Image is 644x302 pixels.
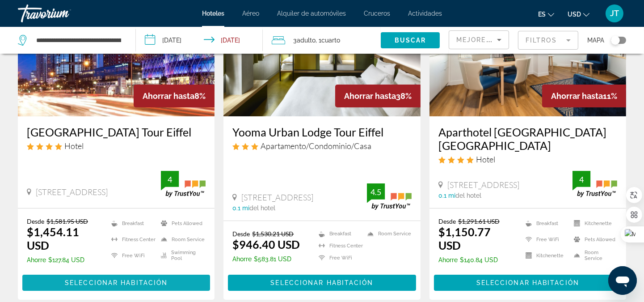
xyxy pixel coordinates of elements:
[107,234,156,245] li: Fitness Center
[228,277,416,287] a: Seleccionar habitación
[447,180,519,190] span: [STREET_ADDRESS]
[456,36,546,43] span: Mejores descuentos
[263,27,381,54] button: Travelers: 3 adults, 0 children
[27,256,46,264] span: Ahorre
[438,125,617,152] a: Aparthotel [GEOGRAPHIC_DATA] [GEOGRAPHIC_DATA]
[335,85,421,107] div: 38%
[604,36,626,44] button: Toggle map
[261,141,371,151] span: Apartamento/Condominio/Casa
[232,255,252,263] span: Ahorre
[297,37,316,44] span: Adulto
[232,230,250,238] span: Desde
[232,141,411,151] div: 3 star Apartment
[277,10,346,17] a: Alquiler de automóviles
[107,250,156,261] li: Free WiFi
[458,217,500,225] del: $1,291.61 USD
[476,279,579,286] span: Seleccionar habitación
[314,242,363,250] li: Fitness Center
[27,141,206,151] div: 4 star Hotel
[156,250,206,261] li: Swimming Pool
[107,217,156,229] li: Breakfast
[321,37,340,44] span: Cuarto
[569,234,617,245] li: Pets Allowed
[476,154,495,164] span: Hotel
[22,275,210,291] button: Seleccionar habitación
[22,277,210,287] a: Seleccionar habitación
[568,11,581,18] span: USD
[232,125,411,139] a: Yooma Urban Lodge Tour Eiffel
[521,217,569,229] li: Breakfast
[542,85,626,107] div: 11%
[242,10,259,17] a: Aéreo
[438,225,491,252] ins: $1,150.77 USD
[249,204,275,212] span: del hotel
[438,256,515,264] p: $140.84 USD
[367,183,412,210] img: trustyou-badge.svg
[314,230,363,238] li: Breakfast
[438,256,458,264] span: Ahorre
[232,255,300,263] p: $583.81 USD
[156,234,206,245] li: Room Service
[587,34,604,47] span: Mapa
[143,91,194,101] span: Ahorrar hasta
[36,187,108,197] span: [STREET_ADDRESS]
[521,234,569,245] li: Free WiFi
[241,192,313,202] span: [STREET_ADDRESS]
[569,217,617,229] li: Kitchenette
[252,230,294,238] del: $1,530.21 USD
[228,275,416,291] button: Seleccionar habitación
[161,171,206,197] img: trustyou-badge.svg
[367,187,385,197] div: 4.5
[46,217,88,225] del: $1,581.95 USD
[27,225,79,252] ins: $1,454.11 USD
[270,279,373,286] span: Seleccionar habitación
[538,8,554,21] button: Change language
[65,279,168,286] span: Seleccionar habitación
[18,2,107,25] a: Travorium
[136,27,263,54] button: Check-in date: Oct 3, 2025 Check-out date: Oct 6, 2025
[64,141,84,151] span: Hotel
[316,34,340,47] span: , 1
[314,254,363,262] li: Free WiFi
[27,217,44,225] span: Desde
[344,91,396,101] span: Ahorrar hasta
[408,10,442,17] a: Actividades
[27,125,206,139] a: [GEOGRAPHIC_DATA] Tour Eiffel
[363,230,412,238] li: Room Service
[395,37,426,44] span: Buscar
[434,275,622,291] button: Seleccionar habitación
[156,217,206,229] li: Pets Allowed
[161,174,179,185] div: 4
[572,171,617,197] img: trustyou-badge.svg
[569,250,617,261] li: Room Service
[232,204,249,212] span: 0.1 mi
[610,9,619,18] span: JT
[134,85,215,107] div: 8%
[455,192,481,199] span: del hotel
[538,11,546,18] span: es
[27,256,100,264] p: $127.84 USD
[364,10,390,17] a: Cruceros
[568,8,589,21] button: Change currency
[438,154,617,164] div: 4 star Hotel
[381,32,440,48] button: Buscar
[608,266,637,295] iframe: Botón para iniciar la ventana de mensajería
[456,34,501,45] mat-select: Sort by
[232,238,300,251] ins: $946.40 USD
[572,174,590,185] div: 4
[521,250,569,261] li: Kitchenette
[438,192,455,199] span: 0.1 mi
[434,277,622,287] a: Seleccionar habitación
[202,10,224,17] span: Hoteles
[293,34,316,47] span: 3
[551,91,603,101] span: Ahorrar hasta
[438,217,456,225] span: Desde
[518,30,578,50] button: Filter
